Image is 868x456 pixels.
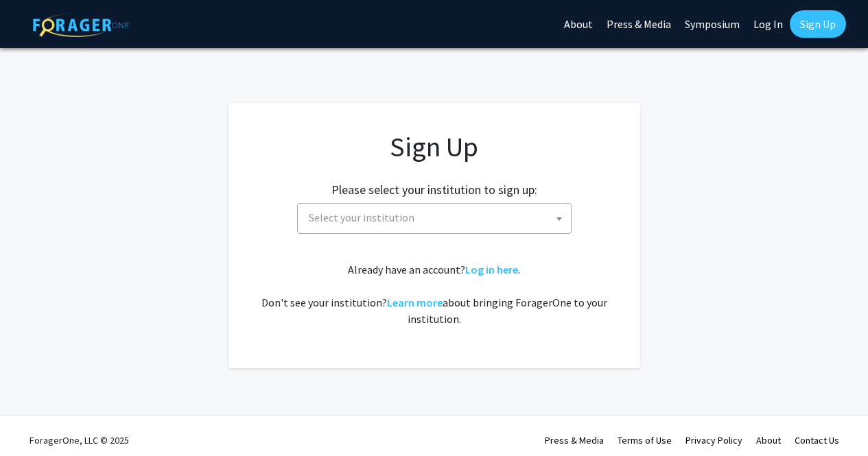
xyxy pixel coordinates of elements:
a: Sign Up [790,10,846,38]
a: About [756,434,781,446]
span: Select your institution [309,211,414,224]
img: ForagerOne Logo [33,13,129,37]
a: Press & Media [545,434,604,446]
a: Terms of Use [618,434,672,446]
span: Select your institution [297,203,572,234]
a: Log in here [465,263,518,276]
h2: Please select your institution to sign up: [331,182,537,197]
a: Privacy Policy [685,434,742,446]
a: Learn more about bringing ForagerOne to your institution [387,296,443,309]
span: Select your institution [303,204,571,232]
div: Already have an account? . Don't see your institution? about bringing ForagerOne to your institut... [256,261,613,327]
a: Contact Us [795,434,839,446]
h1: Sign Up [256,130,613,163]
